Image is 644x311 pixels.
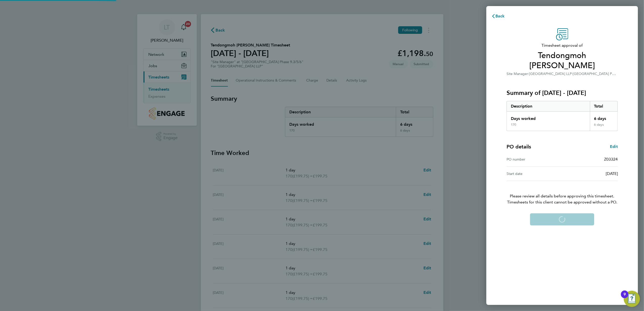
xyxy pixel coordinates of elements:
span: Site Manager [507,72,528,76]
a: Edit [610,144,618,150]
div: Days worked [507,112,590,123]
span: Z03324 [604,157,618,162]
h4: PO details [507,143,531,150]
span: Timesheet approval of [507,42,618,48]
p: Please review all details before approving this timesheet. [500,181,624,205]
div: 9 [624,294,626,301]
div: Total [590,101,618,111]
span: [GEOGRAPHIC_DATA] Phase 9.3/5/6 [573,71,632,76]
span: Edit [610,144,618,149]
div: Description [507,101,590,111]
div: Summary of 18 - 24 Aug 2025 [507,101,618,131]
span: [GEOGRAPHIC_DATA] LLP [529,72,572,76]
span: Timesheets for this client cannot be approved without a PO. [500,199,624,205]
span: Back [495,14,505,18]
button: Back [486,11,510,21]
span: Tendongmoh [PERSON_NAME] [507,50,618,71]
span: · [572,72,573,76]
span: · [528,72,529,76]
div: PO number [507,156,562,162]
h3: Summary of [DATE] - [DATE] [507,89,618,97]
div: 170 [511,123,516,127]
div: [DATE] [562,171,618,177]
div: 6 days [590,123,618,131]
button: Open Resource Center, 9 new notifications [624,291,640,307]
div: 6 days [590,112,618,123]
div: Start date [507,171,562,177]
